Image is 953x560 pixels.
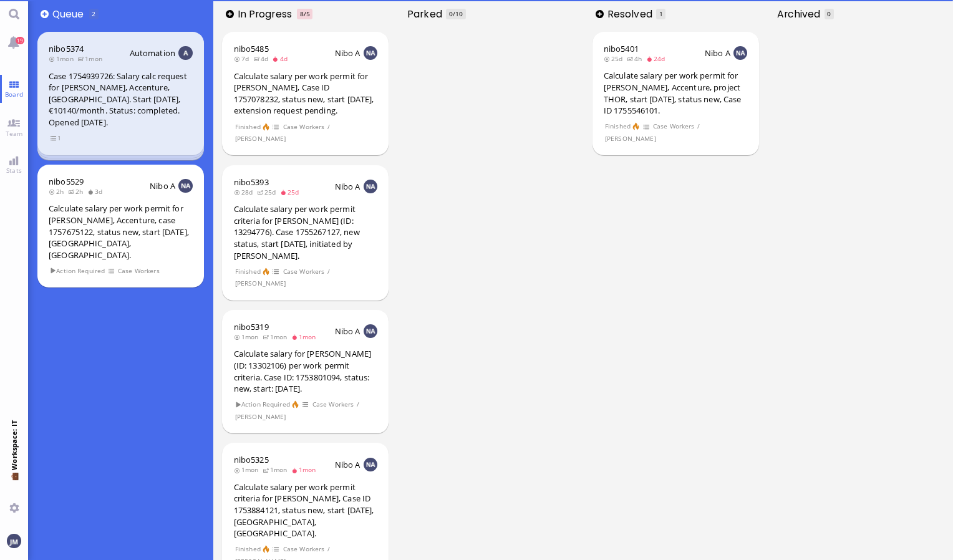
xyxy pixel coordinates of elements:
span: [PERSON_NAME] [235,133,286,144]
span: Parked [407,7,446,21]
span: Case Workers [283,266,325,277]
a: nibo5374 [49,43,84,54]
span: Action Required [235,399,291,410]
span: [PERSON_NAME] [235,278,286,289]
span: / [327,122,331,132]
img: NA [178,179,192,193]
div: Calculate salary per work permit for [PERSON_NAME], Accenture, project THOR, start [DATE], status... [604,70,748,116]
img: Aut [178,46,192,60]
img: NA [364,458,377,471]
span: Board [2,90,26,99]
span: 2 [92,9,95,18]
span: Case Workers [117,266,160,276]
span: 0 [449,9,453,18]
span: 1mon [291,465,320,474]
span: 1mon [49,54,77,63]
span: /10 [453,9,463,18]
span: Nibo A [335,459,360,470]
span: 4d [272,54,291,63]
span: In progress is overloaded [297,9,312,19]
span: Case Workers [283,544,325,554]
span: view 1 items [49,133,62,143]
span: /5 [304,9,310,18]
span: Team [2,129,26,138]
span: Finished [235,544,261,554]
span: Stats [3,166,25,175]
div: Calculate salary per work permit for [PERSON_NAME], Case ID 1757078232, status new, start [DATE],... [234,70,378,117]
span: 2h [49,187,68,196]
span: Action Required [49,266,105,276]
span: Finished [235,122,261,132]
span: 1 [659,9,663,18]
span: In progress [238,7,296,21]
span: 3d [87,187,107,196]
span: Queue [52,7,88,21]
a: nibo5529 [49,176,84,187]
span: 7d [234,54,253,63]
span: [PERSON_NAME] [235,412,286,422]
div: Case 1754939726: Salary calc request for [PERSON_NAME], Accenture, [GEOGRAPHIC_DATA]. Start [DATE... [49,70,193,128]
button: Add [226,10,234,18]
span: Nibo A [335,326,360,337]
a: nibo5325 [234,454,269,465]
span: / [697,121,700,132]
span: / [327,266,331,277]
span: 1mon [263,465,291,474]
span: Case Workers [652,121,695,132]
div: Calculate salary per work permit criteria for [PERSON_NAME] (ID: 13294776). Case 1755267127, new ... [234,203,378,261]
button: Add [41,10,49,18]
span: / [327,544,331,554]
img: You [7,534,21,548]
span: 1mon [77,54,106,63]
span: Finished [235,266,261,277]
span: / [356,399,360,410]
button: Add [596,10,604,18]
a: nibo5485 [234,43,269,54]
div: Calculate salary for [PERSON_NAME] (ID: 13302106) per work permit criteria. Case ID: 1753801094, ... [234,348,378,394]
span: 4d [253,54,273,63]
span: 25d [604,54,627,63]
span: 1mon [234,465,263,474]
span: Automation [130,47,175,59]
span: Case Workers [283,122,325,132]
span: Resolved [607,7,657,21]
span: Archived [777,7,825,21]
span: Finished [604,121,631,132]
div: Calculate salary per work permit criteria for [PERSON_NAME], Case ID 1753884121, status new, star... [234,481,378,539]
a: nibo5393 [234,176,269,188]
span: 4h [627,54,646,63]
span: 1mon [234,332,263,341]
span: 2h [68,187,87,196]
span: Case Workers [312,399,354,410]
span: [PERSON_NAME] [604,133,656,144]
img: NA [364,46,377,60]
span: 28d [234,188,257,196]
span: 1mon [291,332,320,341]
span: Nibo A [335,47,360,59]
span: 25d [280,188,303,196]
div: Calculate salary per work permit for [PERSON_NAME], Accenture, case 1757675122, status new, start... [49,203,193,261]
span: 25d [257,188,280,196]
span: Nibo A [150,180,175,191]
span: 💼 Workspace: IT [9,470,19,498]
span: 24d [646,54,669,63]
a: nibo5319 [234,321,269,332]
span: 8 [300,9,304,18]
span: 1mon [263,332,291,341]
span: Nibo A [705,47,730,59]
img: NA [733,46,747,60]
span: 19 [16,37,24,44]
img: NA [364,324,377,338]
span: Nibo A [335,181,360,192]
a: nibo5401 [604,43,639,54]
img: NA [364,180,377,193]
span: 0 [827,9,831,18]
